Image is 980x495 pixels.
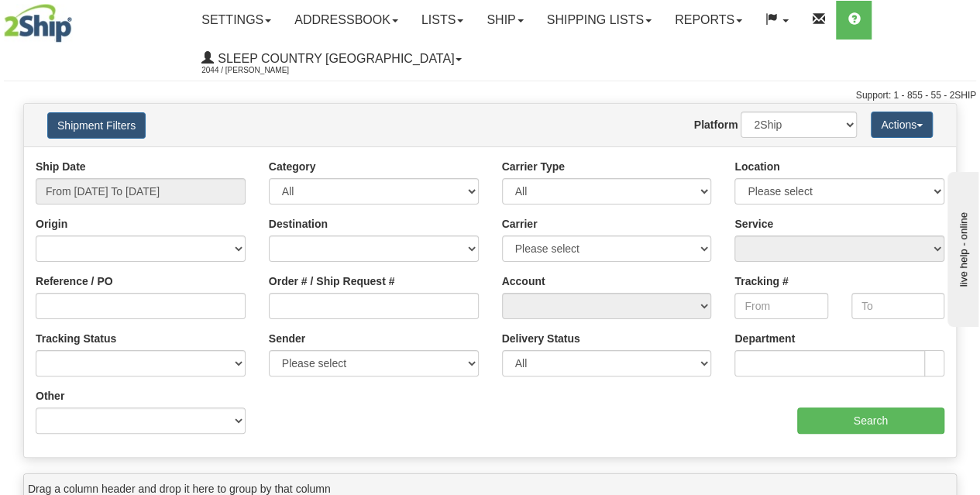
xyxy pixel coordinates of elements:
span: 2044 / [PERSON_NAME] [201,63,318,78]
div: Support: 1 - 855 - 55 - 2SHIP [4,89,976,102]
label: Carrier [502,216,538,232]
label: Other [36,388,64,404]
label: Reference / PO [36,273,113,289]
input: Search [797,407,945,434]
label: Origin [36,216,67,232]
div: live help - online [12,13,143,25]
label: Tracking # [734,273,788,289]
a: Settings [190,1,283,40]
label: Carrier Type [502,159,565,174]
iframe: chat widget [944,168,978,326]
label: Platform [694,117,738,132]
label: Ship Date [36,159,86,174]
label: Sender [269,331,305,346]
a: Reports [663,1,754,40]
label: Order # / Ship Request # [269,273,395,289]
label: Category [269,159,316,174]
a: Sleep Country [GEOGRAPHIC_DATA] 2044 / [PERSON_NAME] [190,40,473,78]
label: Department [734,331,795,346]
img: logo2044.jpg [4,4,72,43]
button: Shipment Filters [47,112,146,139]
label: Destination [269,216,328,232]
label: Account [502,273,545,289]
input: To [851,293,944,319]
a: Shipping lists [535,1,663,40]
label: Delivery Status [502,331,580,346]
label: Location [734,159,779,174]
span: Sleep Country [GEOGRAPHIC_DATA] [214,52,454,65]
a: Lists [410,1,475,40]
a: Addressbook [283,1,410,40]
label: Service [734,216,773,232]
button: Actions [871,112,933,138]
label: Tracking Status [36,331,116,346]
input: From [734,293,827,319]
a: Ship [475,1,535,40]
